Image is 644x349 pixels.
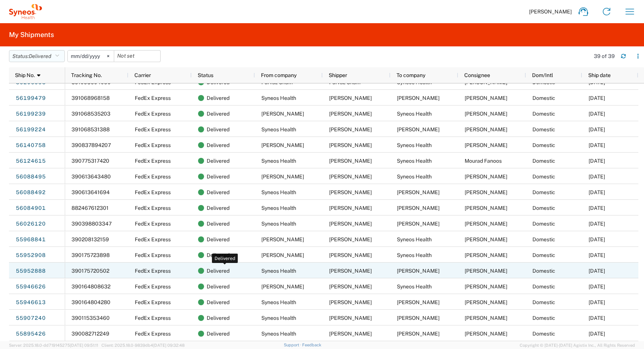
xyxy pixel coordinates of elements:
[329,331,372,337] span: Shaun Villafana
[29,53,51,59] span: Delivered
[529,8,572,15] span: [PERSON_NAME]
[135,95,171,101] span: FedEx Express
[207,310,230,326] span: Delivered
[465,158,502,164] span: Mourad Fanoos
[532,315,555,321] span: Domestic
[135,189,171,195] span: FedEx Express
[207,137,230,153] span: Delivered
[589,95,605,101] span: 07/16/2025
[15,140,46,151] a: 56140758
[589,236,605,242] span: 06/30/2025
[532,95,555,101] span: Domestic
[70,343,98,348] span: [DATE] 09:51:11
[261,158,296,164] span: Syneos Health
[261,284,304,290] span: Cristina Carlone
[329,189,372,195] span: Shaun Villafana
[589,111,605,117] span: 07/16/2025
[397,205,440,211] span: Poon, Esther
[114,50,160,62] input: Not set
[15,234,46,246] a: 55968841
[329,315,372,321] span: Shaun Villafana
[135,268,171,274] span: FedEx Express
[207,263,230,279] span: Delivered
[207,326,230,342] span: Delivered
[594,53,615,59] div: 39 of 39
[589,252,605,258] span: 06/20/2025
[329,284,372,290] span: Cristina Carlone
[15,72,35,78] span: Ship No.
[465,189,507,195] span: Lital Shpeisman
[72,221,112,227] span: 390398803347
[532,236,555,242] span: Domestic
[465,331,507,337] span: Saha, Debjani
[532,142,555,148] span: Domestic
[589,205,605,211] span: 07/02/2025
[589,174,605,180] span: 07/03/2025
[589,268,605,274] span: 06/20/2025
[302,343,321,347] a: Feedback
[15,92,46,104] a: 56199479
[465,205,507,211] span: Poon, Esther
[589,189,605,195] span: 07/03/2025
[465,126,507,132] span: Caley Skinner
[135,315,171,321] span: FedEx Express
[329,174,372,180] span: Lital Shpeisman
[261,72,297,78] span: From company
[72,299,110,305] span: 390164804280
[464,72,490,78] span: Consignee
[329,158,372,164] span: Shaun Villafana
[9,343,98,348] span: Server: 2025.18.0-dd719145275
[397,299,440,305] span: Cristina Carlone
[465,221,507,227] span: Anthony Torow
[72,236,109,242] span: 390208132159
[261,268,296,274] span: Syneos Health
[397,284,432,290] span: Syneos Health
[532,72,553,78] span: Dom/Intl
[465,315,507,321] span: Vigneault, Catherine
[135,236,171,242] span: FedEx Express
[71,72,102,78] span: Tracking No.
[9,30,54,39] h2: My Shipments
[72,174,111,180] span: 390613643480
[153,343,185,348] span: [DATE] 09:32:48
[135,221,171,227] span: FedEx Express
[135,158,171,164] span: FedEx Express
[72,142,111,148] span: 390837894207
[72,126,110,132] span: 391068531388
[589,142,605,148] span: 07/10/2025
[207,279,230,294] span: Delivered
[72,189,110,195] span: 390613641694
[397,111,432,117] span: Syneos Health
[532,205,555,211] span: Domestic
[261,95,296,101] span: Syneos Health
[465,95,507,101] span: Burse, Abhijit
[329,252,372,258] span: Emma Pastori
[135,299,171,305] span: FedEx Express
[532,158,555,164] span: Domestic
[15,187,46,199] a: 56088492
[15,328,46,340] a: 55895426
[465,299,507,305] span: Cristina Carlone
[72,95,110,101] span: 391068968158
[15,265,46,277] a: 55952888
[261,315,296,321] span: Syneos Health
[261,299,296,305] span: Syneos Health
[261,111,304,117] span: Caley Skinner
[15,155,46,167] a: 56124615
[135,174,171,180] span: FedEx Express
[329,205,372,211] span: Shaun Villafana
[135,284,171,290] span: FedEx Express
[532,299,555,305] span: Domestic
[101,343,185,348] span: Client: 2025.18.0-9839db4
[397,174,432,180] span: Syneos Health
[397,315,440,321] span: Vigneault, Catherine
[261,142,304,148] span: Madhuri Vammu
[261,331,296,337] span: Syneos Health
[207,184,230,200] span: Delivered
[9,50,65,62] button: Status:Delivered
[15,312,46,324] a: 55907240
[72,268,109,274] span: 390175720502
[68,50,114,62] input: Not set
[397,158,432,164] span: Syneos Health
[207,247,230,263] span: Delivered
